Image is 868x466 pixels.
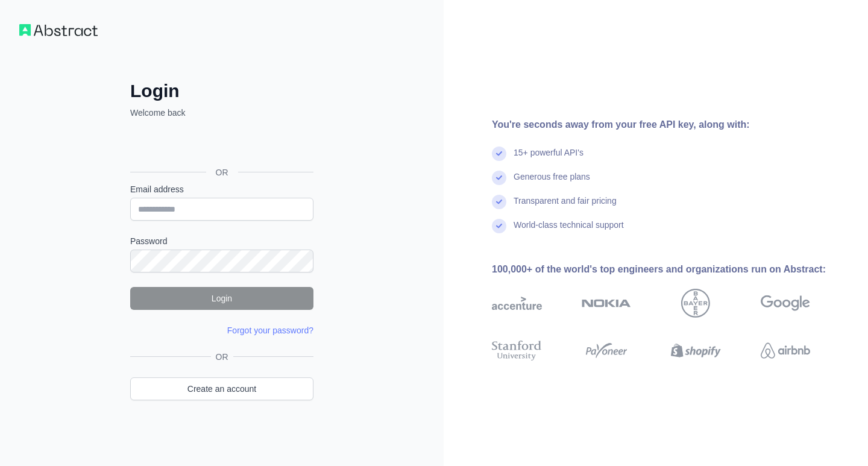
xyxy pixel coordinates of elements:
[130,235,313,247] label: Password
[130,107,313,119] p: Welcome back
[227,326,313,335] a: Forgot your password?
[211,351,233,363] span: OR
[582,338,632,363] img: payoneer
[761,289,811,318] img: google
[130,80,313,102] h2: Login
[514,219,624,243] div: World-class technical support
[582,289,632,318] img: nokia
[492,195,506,209] img: check mark
[671,338,721,363] img: shopify
[124,132,317,159] iframe: Кнопка "Войти с аккаунтом Google"
[206,166,238,178] span: OR
[681,289,710,318] img: bayer
[492,219,506,233] img: check mark
[514,171,590,195] div: Generous free plans
[514,146,583,171] div: 15+ powerful API's
[492,262,849,277] div: 100,000+ of the world's top engineers and organizations run on Abstract:
[492,171,506,185] img: check mark
[130,287,313,310] button: Login
[514,195,617,219] div: Transparent and fair pricing
[130,183,313,195] label: Email address
[130,377,313,400] a: Create an account
[492,146,506,161] img: check mark
[492,338,542,363] img: stanford university
[761,338,811,363] img: airbnb
[492,289,542,318] img: accenture
[492,118,849,132] div: You're seconds away from your free API key, along with:
[19,24,98,36] img: Workflow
